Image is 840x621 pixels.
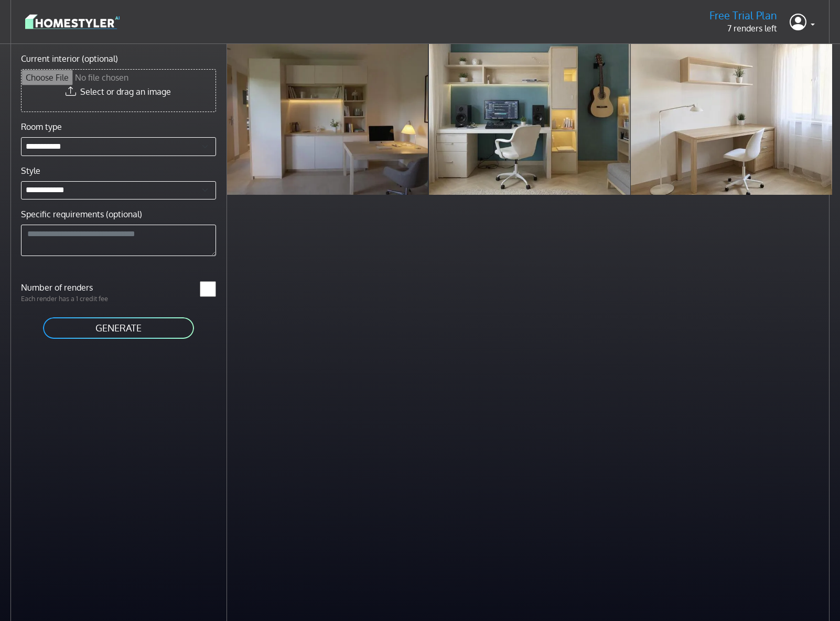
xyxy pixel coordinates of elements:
[21,208,142,220] label: Specific requirements (optional)
[21,164,40,177] label: Style
[21,120,62,133] label: Room type
[709,22,777,35] p: 7 renders left
[278,67,377,77] p: 3 minutes ago
[690,52,773,65] p: Minimalist study room
[278,52,377,65] p: Contemporary study room
[21,52,118,65] label: Current interior (optional)
[690,67,773,77] p: [DATE]
[488,67,572,77] p: [DATE]
[488,52,572,65] p: Minimalist study room
[25,13,120,31] img: logo-3de290ba35641baa71223ecac5eacb59cb85b4c7fdf211dc9aaecaaee71ea2f8.svg
[42,316,195,340] button: GENERATE
[709,9,777,22] h5: Free Trial Plan
[15,294,119,304] p: Each render has a 1 credit fee
[15,281,119,294] label: Number of renders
